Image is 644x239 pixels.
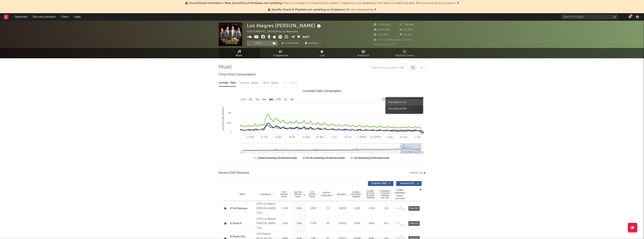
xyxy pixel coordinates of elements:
span: 7 Day Spotify Plays [279,191,289,198]
span: Estimated % Playlist Streams Last Day [380,190,390,199]
input: Search by song name or URL [370,66,410,69]
text: Ex-US Streaming On-Demand Audio [306,157,345,159]
span: Spotify Charts & Playlists not updating on Sodatone [272,8,345,11]
span: ATD Spotify Plays [307,191,317,198]
text: YTD [276,98,281,101]
button: 8 [629,15,631,18]
a: Discovery Assistant [30,13,58,21]
div: 815k [293,207,305,210]
div: [GEOGRAPHIC_DATA] | Música Mexicana [247,30,303,34]
a: Playlists/Charts [384,48,426,58]
span: Audience [358,53,369,58]
text: 14. Apr [275,136,281,138]
text: 26. May [316,136,324,138]
a: Benchmark [280,40,301,46]
div: El Del Palenque [230,207,255,210]
span: 1,455,260 [374,24,391,26]
a: Audience [343,48,384,58]
a: Charts [58,13,71,21]
text: All [291,98,293,101]
div: BMAT - Weekly [263,80,279,86]
div: 946k [365,222,378,225]
text: US Streaming On-Demand Audio [354,157,389,159]
div: Los Alegres [PERSON_NAME] [247,23,322,29]
text: 17. Mar [247,136,254,138]
a: Dashboard [12,13,30,21]
span: 872,000 [374,34,389,36]
button: Summary [303,40,321,46]
text: 5M [228,112,231,114]
text: 23. Jun [344,136,351,138]
text: 0 [230,132,231,134]
div: 137M [307,222,319,225]
span: 67,619 [400,34,412,36]
a: Leads [71,13,83,21]
div: Luminate - Daily [219,80,236,86]
text: 18. Aug [400,136,407,138]
span: Jump Score: 72.7 [374,43,396,46]
div: 103M [307,207,319,210]
div: 2020 Los Alegres [PERSON_NAME] Corp. [256,217,277,230]
text: 12. May [302,136,310,138]
div: N/A [380,222,392,225]
span: Dismiss [374,8,376,11]
text: 21. [DATE] [371,136,381,138]
text: 1y [284,98,286,101]
button: Originals(380) [368,181,393,186]
span: Live [320,53,325,58]
span: Engagement [273,53,288,58]
div: [DATE] [336,222,349,225]
span: Recent DSP Releases [219,171,249,175]
span: SoundCloud Followers + New SoundCloud Releases not updating [189,2,282,5]
span: 4,641,501 Monthly Listeners [374,39,413,41]
span: Copyright [260,193,271,196]
a: Music [219,48,260,58]
div: 69 [321,222,335,225]
text: Luminate Daily Streams [222,107,224,131]
div: <5% [380,207,392,210]
svg: Luminate Daily Consumption [219,88,425,163]
text: 31. Mar [261,136,268,138]
text: 3m [263,98,266,101]
text: 4. Aug [387,136,392,138]
span: Dismiss [457,2,459,5]
span: Music [236,53,243,58]
text: 6m [269,98,273,101]
div: Luminate - Weekly [240,80,259,86]
span: Released [337,193,346,196]
text: [DATE] [382,98,389,101]
span: Features ( 20 ) [399,182,416,185]
a: Engagement [260,48,301,58]
span: : Due to a change to SoundCloud's system, Sodatone is not updating to the latest SoundCloud data.... [189,2,456,5]
span: Playlists/Charts [395,53,414,58]
text: 9. Jun [331,136,337,138]
div: 925k [279,222,291,225]
input: Search for artists [561,15,618,19]
span: Last Day Spotify Plays [293,191,303,198]
span: Originals ( 380 ) [370,182,388,185]
button: Track [247,40,270,46]
a: Live [301,48,343,58]
span: 1,150,000 [374,29,391,31]
a: El Doble R [230,222,255,225]
span: 16,296 [400,29,413,31]
text: 1w [249,98,252,101]
text: Global Streaming On-Demand Audio [258,157,297,159]
div: Global Streaming Trend (Last 60D) [394,189,406,200]
span: Global Rolling 7D Audio Streams [365,190,376,199]
text: 28. Apr [289,136,295,138]
span: Benchmark [285,41,299,46]
text: 1m [256,98,259,101]
span: Spotify Popularity [321,191,332,197]
div: 122M [351,207,363,210]
div: 200M [351,222,363,225]
span: Global ATD Audio Streams [351,191,361,198]
button: Export CSV [410,172,426,174]
span: 762,441 [400,24,414,26]
text: 7. [DATE] [357,136,366,138]
text: Luminate Daily Consumption [303,89,341,93]
span: : We are investigating [272,8,373,11]
text: 2.5M [226,122,231,124]
div: 8 [630,14,633,17]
